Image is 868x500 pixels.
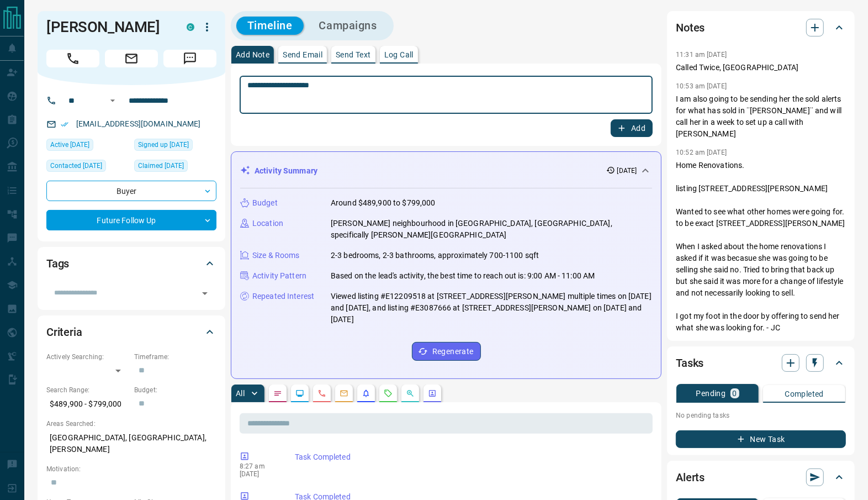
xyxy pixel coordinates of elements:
p: Pending [696,390,726,397]
span: Message [163,50,216,67]
span: Claimed [DATE] [138,160,184,171]
button: Campaigns [308,17,388,35]
p: Add Note [236,51,269,59]
span: Call [46,50,99,67]
p: $489,900 - $799,000 [46,395,129,413]
p: [DATE] [240,470,278,478]
h2: Notes [676,19,705,36]
div: Future Follow Up [46,210,216,230]
p: Activity Pattern [252,270,306,282]
button: Add [611,119,653,137]
svg: Listing Alerts [362,389,371,398]
h2: Criteria [46,323,82,341]
p: Around $489,900 to $799,000 [331,197,436,209]
button: Open [197,286,213,301]
div: condos.ca [187,23,194,31]
p: Budget [252,197,278,209]
svg: Opportunities [406,389,415,398]
svg: Lead Browsing Activity [295,389,304,398]
div: Tue Aug 19 2025 [46,139,129,154]
a: [EMAIL_ADDRESS][DOMAIN_NAME] [76,119,201,128]
p: Search Range: [46,385,129,395]
span: Contacted [DATE] [50,160,102,171]
span: Active [DATE] [50,139,89,150]
p: Location [252,218,283,229]
div: Notes [676,14,846,41]
svg: Email Verified [61,120,68,128]
div: Wed Jun 18 2025 [134,139,216,154]
svg: Emails [340,389,348,398]
p: Task Completed [295,451,648,463]
p: 2-3 bedrooms, 2-3 bathrooms, approximately 700-1100 sqft [331,250,539,261]
p: Completed [785,390,824,398]
span: Signed up [DATE] [138,139,189,150]
p: No pending tasks [676,407,846,424]
svg: Agent Actions [428,389,437,398]
p: Actively Searching: [46,352,129,362]
p: Called Twice, [GEOGRAPHIC_DATA] [676,62,846,73]
svg: Notes [273,389,282,398]
p: Size & Rooms [252,250,300,261]
p: Timeframe: [134,352,216,362]
p: [DATE] [617,166,637,176]
p: Send Email [283,51,322,59]
button: New Task [676,430,846,448]
div: Wed Jun 18 2025 [46,160,129,175]
p: Areas Searched: [46,419,216,429]
p: 10:53 am [DATE] [676,82,727,90]
div: Activity Summary[DATE] [240,161,652,181]
p: Budget: [134,385,216,395]
div: Wed Jun 18 2025 [134,160,216,175]
div: Tags [46,250,216,277]
p: 8:27 am [240,462,278,470]
p: I am also going to be sending her the sold alerts for what has sold in ¨[PERSON_NAME]¨ and will c... [676,93,846,140]
p: [GEOGRAPHIC_DATA], [GEOGRAPHIC_DATA], [PERSON_NAME] [46,429,216,459]
span: Email [105,50,158,67]
button: Regenerate [412,342,481,361]
p: Activity Summary [255,165,317,177]
svg: Calls [317,389,326,398]
p: 10:52 am [DATE] [676,149,727,156]
p: [PERSON_NAME] neighbourhood in [GEOGRAPHIC_DATA], [GEOGRAPHIC_DATA], specifically [PERSON_NAME][G... [331,218,652,241]
div: Tasks [676,350,846,376]
h1: [PERSON_NAME] [46,18,170,36]
button: Timeline [236,17,304,35]
p: Send Text [336,51,371,59]
h2: Tasks [676,354,703,372]
button: Open [106,94,119,107]
h2: Alerts [676,469,705,486]
p: 0 [733,390,737,397]
p: Based on the lead's activity, the best time to reach out is: 9:00 AM - 11:00 AM [331,270,595,282]
p: Viewed listing #E12209518 at [STREET_ADDRESS][PERSON_NAME] multiple times on [DATE] and [DATE], a... [331,291,652,325]
h2: Tags [46,255,69,272]
p: Log Call [384,51,414,59]
div: Criteria [46,319,216,345]
p: Repeated Interest [252,291,314,302]
div: Alerts [676,464,846,491]
p: All [236,390,245,397]
p: 11:31 am [DATE] [676,51,727,59]
svg: Requests [384,389,393,398]
p: Home Renovations. listing [STREET_ADDRESS][PERSON_NAME] Wanted to see what other homes were going... [676,160,846,334]
div: Buyer [46,181,216,201]
p: Motivation: [46,464,216,474]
